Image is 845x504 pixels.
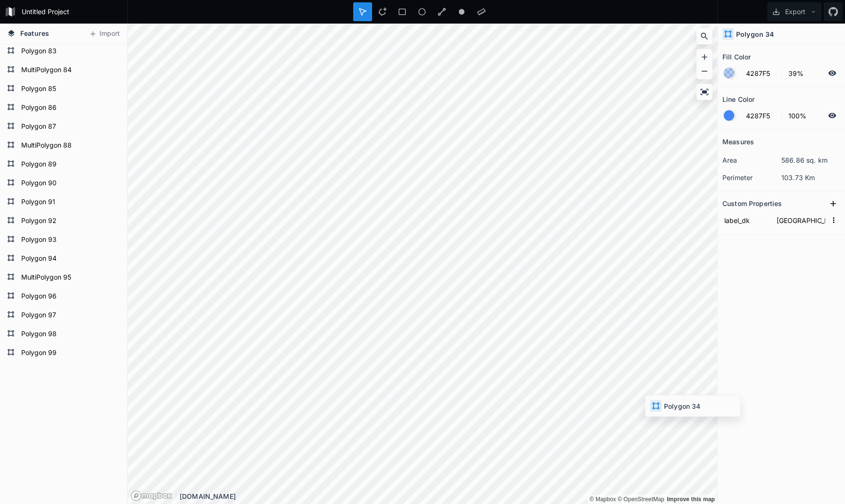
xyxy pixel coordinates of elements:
[722,196,782,211] h2: Custom Properties
[180,491,717,501] div: [DOMAIN_NAME]
[722,155,781,165] dt: area
[722,134,754,149] h2: Measures
[722,92,754,107] h2: Line Color
[667,496,715,503] a: Map feedback
[589,496,616,503] a: Mapbox
[20,28,49,38] span: Features
[84,26,124,41] button: Import
[767,2,821,21] button: Export
[775,213,827,227] input: Empty
[781,173,840,182] dd: 103.73 Km
[736,29,774,39] h4: Polygon 34
[722,173,781,182] dt: perimeter
[781,155,840,165] dd: 586.86 sq. km
[618,496,664,503] a: OpenStreetMap
[722,50,751,64] h2: Fill Color
[131,490,172,501] a: Mapbox logo
[722,213,770,227] input: Name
